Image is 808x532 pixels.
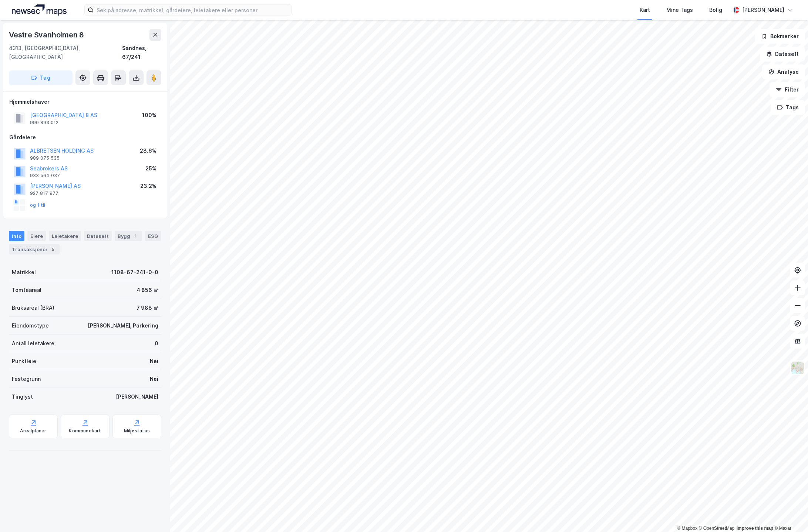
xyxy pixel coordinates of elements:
[771,496,808,532] iframe: Chat Widget
[116,392,158,401] div: [PERSON_NAME]
[9,29,85,41] div: Vestre Svanholmen 8
[742,6,784,14] div: [PERSON_NAME]
[9,70,73,85] button: Tag
[755,29,805,44] button: Bokmerker
[760,47,805,61] button: Datasett
[145,164,156,173] div: 25%
[49,231,81,241] div: Leietakere
[12,357,36,366] div: Punktleie
[27,231,46,241] div: Eiere
[140,182,156,190] div: 23.2%
[9,231,24,241] div: Info
[150,357,158,366] div: Nei
[699,526,735,531] a: OpenStreetMap
[12,286,41,295] div: Tomteareal
[771,100,805,115] button: Tags
[155,339,158,348] div: 0
[9,133,161,142] div: Gårdeiere
[115,231,142,241] div: Bygg
[145,231,161,241] div: ESG
[12,268,36,277] div: Matrikkel
[640,6,650,14] div: Kart
[142,111,156,120] div: 100%
[12,303,54,312] div: Bruksareal (BRA)
[30,173,60,179] div: 933 564 037
[49,246,57,253] div: 5
[677,526,697,531] a: Mapbox
[771,496,808,532] div: Kontrollprogram for chat
[12,392,33,401] div: Tinglyst
[9,244,60,255] div: Transaksjoner
[12,321,49,330] div: Eiendomstype
[9,97,161,106] div: Hjemmelshaver
[12,4,67,16] img: logo.a4113a55bc3d86da70a041830d287a7e.svg
[69,428,101,434] div: Kommunekart
[132,232,139,240] div: 1
[12,375,41,383] div: Festegrunn
[137,286,158,295] div: 4 856 ㎡
[140,146,156,155] div: 28.6%
[737,526,773,531] a: Improve this map
[762,64,805,79] button: Analyse
[20,428,46,434] div: Arealplaner
[94,4,291,16] input: Søk på adresse, matrikkel, gårdeiere, leietakere eller personer
[666,6,693,14] div: Mine Tags
[111,268,158,277] div: 1108-67-241-0-0
[30,190,58,196] div: 927 817 977
[12,339,54,348] div: Antall leietakere
[150,375,158,383] div: Nei
[791,361,805,375] img: Z
[124,428,150,434] div: Miljøstatus
[30,120,58,126] div: 990 893 012
[84,231,112,241] div: Datasett
[709,6,722,14] div: Bolig
[9,44,122,61] div: 4313, [GEOGRAPHIC_DATA], [GEOGRAPHIC_DATA]
[137,303,158,312] div: 7 988 ㎡
[770,82,805,97] button: Filter
[88,321,158,330] div: [PERSON_NAME], Parkering
[30,155,60,161] div: 989 075 535
[122,44,161,61] div: Sandnes, 67/241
